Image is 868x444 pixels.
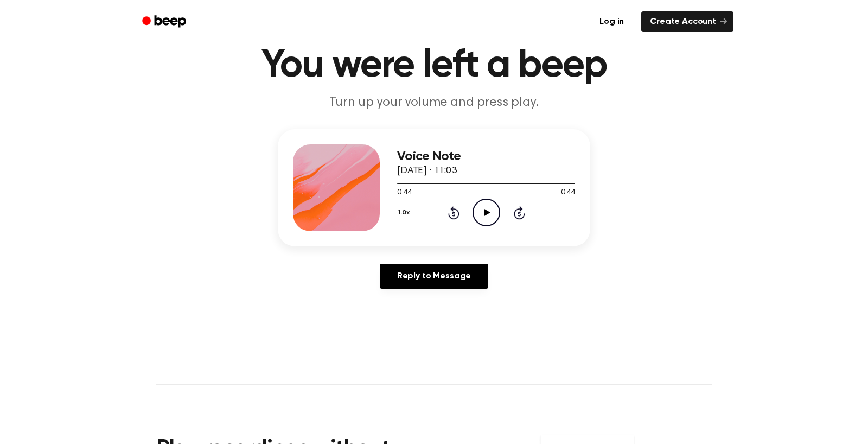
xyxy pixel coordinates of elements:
[561,187,575,199] span: 0:44
[156,46,712,85] h1: You were left a beep
[397,166,457,176] span: [DATE] · 11:03
[380,264,488,289] a: Reply to Message
[397,204,413,222] button: 1.0x
[589,9,635,34] a: Log in
[135,11,196,33] a: Beep
[641,11,733,32] a: Create Account
[397,149,575,164] h3: Voice Note
[226,94,642,112] p: Turn up your volume and press play.
[397,187,411,199] span: 0:44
